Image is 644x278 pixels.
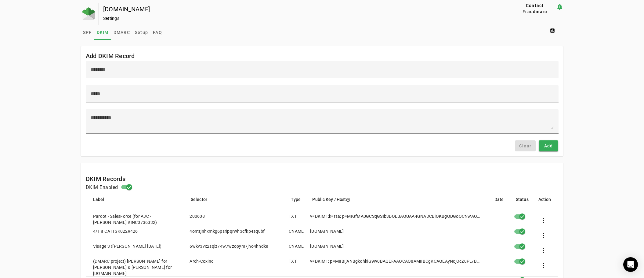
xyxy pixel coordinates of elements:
[539,140,558,151] button: Add
[103,15,494,21] div: Settings
[556,3,563,10] mat-icon: notification_important
[86,228,185,243] mat-cell: 4/1 a CATTSK0229426
[86,51,135,61] mat-card-title: Add DKIM Record
[513,3,556,14] button: Contact Fraudmarc
[284,228,305,243] mat-cell: CNAME
[186,196,286,213] mat-header-cell: Selector
[114,30,130,35] span: DMARC
[305,228,485,243] mat-cell: [DOMAIN_NAME]
[86,258,185,277] mat-cell: (DMARC project) [PERSON_NAME] for [PERSON_NAME] & [PERSON_NAME] for [DOMAIN_NAME]
[534,196,559,213] mat-header-cell: Action
[83,30,92,35] span: SPF
[305,213,485,228] mat-cell: v=DKIM1;k=rsa; p=MIGfMA0GCSqGSIb3DQEBAQUAA4GNADCBiQKBgQDGoQCNwAQdJBy23MrShs1EuHqK/dtDC33QrTqgWd9C...
[97,30,109,35] span: DKIM
[103,6,494,12] div: [DOMAIN_NAME]
[623,257,638,272] div: Open Intercom Messenger
[111,25,132,40] a: DMARC
[284,258,305,277] mat-cell: TXT
[86,243,185,258] mat-cell: Visage 3 ([PERSON_NAME] [DATE])
[544,143,553,149] span: Add
[86,174,125,184] mat-card-title: DKIM Records
[305,258,485,277] mat-cell: v=DKIM1; p=MIIBIjANBgkqhkiG9w0BAQEFAAOCAQ8AMIIBCgKCAQEAyNcjOcZuPL/BCgzgsqIlfxQTuDTFHE1wUaH0qHGy8M...
[86,213,185,228] mat-cell: Pardot - SalesForce (for AJC - [PERSON_NAME] #INC0736332)
[284,243,305,258] mat-cell: CNAME
[94,25,111,40] a: DKIM
[284,213,305,228] mat-cell: TXT
[516,2,554,15] span: Contact Fraudmarc
[346,198,350,202] i: help_outline
[81,25,94,40] a: SPF
[153,30,162,35] span: FAQ
[86,196,186,213] mat-header-cell: Label
[307,196,490,213] mat-header-cell: Public Key / Host
[286,196,307,213] mat-header-cell: Type
[511,196,534,213] mat-header-cell: Status
[185,258,284,277] mat-cell: Arch-Coxinc
[185,228,284,243] mat-cell: 4omzjnhxmkg6psripqrwh3cfkp4squbf
[185,213,284,228] mat-cell: 200608
[150,25,165,40] a: FAQ
[132,25,150,40] a: Setup
[82,7,95,20] img: Fraudmarc Logo
[490,196,511,213] mat-header-cell: Date
[305,243,485,258] mat-cell: [DOMAIN_NAME]
[86,184,118,191] h4: DKIM Enabled
[135,30,148,35] span: Setup
[185,243,284,258] mat-cell: 6wkv3vx2sqlz74w7wzopym7jho4hndke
